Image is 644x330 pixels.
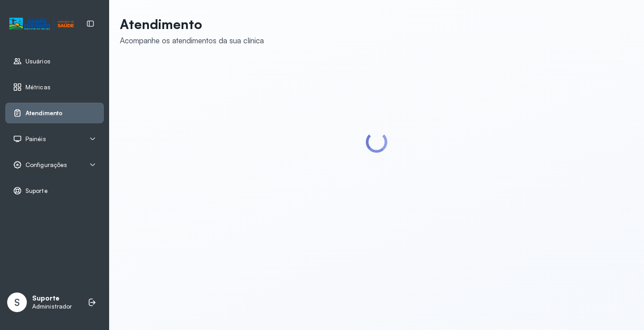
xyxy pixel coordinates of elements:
span: Configurações [25,161,67,169]
a: Usuários [13,57,96,66]
img: Logotipo do estabelecimento [9,17,74,31]
a: Atendimento [13,109,96,117]
span: Painéis [25,135,46,143]
div: Acompanhe os atendimentos da sua clínica [120,36,264,45]
span: Métricas [25,84,51,91]
p: Suporte [32,294,72,303]
p: Atendimento [120,16,264,32]
span: Atendimento [25,109,63,117]
a: Métricas [13,83,96,92]
span: Usuários [25,58,51,65]
span: S [14,297,20,308]
span: Suporte [25,187,48,195]
p: Administrador [32,303,72,310]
